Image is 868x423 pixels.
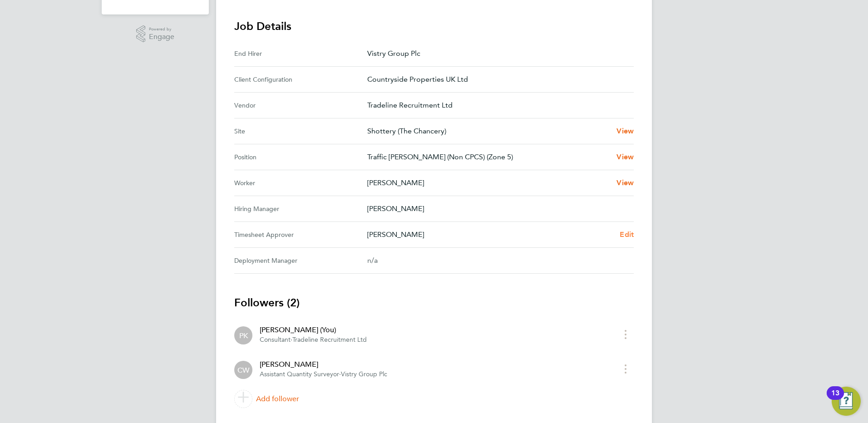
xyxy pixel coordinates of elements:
p: Vistry Group Plc [367,48,626,59]
p: [PERSON_NAME] [367,177,609,188]
a: Add follower [234,386,634,412]
span: Consultant [260,336,291,344]
a: View [616,177,634,188]
div: Position [234,152,367,162]
a: View [616,126,634,137]
a: Edit [620,229,634,240]
span: · [291,336,292,344]
p: Traffic [PERSON_NAME] (Non CPCS) (Zone 5) [367,152,609,162]
div: [PERSON_NAME] [260,359,387,370]
button: timesheet menu [617,327,634,341]
div: [PERSON_NAME] (You) [260,325,367,335]
span: View [616,152,634,161]
div: Hiring Manager [234,203,367,214]
div: Site [234,126,367,137]
p: Countryside Properties UK Ltd [367,74,626,85]
div: Deployment Manager [234,255,367,266]
div: n/a [367,255,619,266]
h3: Job Details [234,19,634,34]
span: Edit [620,230,634,239]
span: CW [237,365,249,375]
button: timesheet menu [617,362,634,376]
div: Patrick Knight (You) [234,326,252,344]
span: View [616,178,634,187]
p: [PERSON_NAME] [367,203,626,214]
div: 13 [831,393,839,405]
div: Worker [234,177,367,188]
button: Open Resource Center, 13 new notifications [832,387,861,416]
span: Tradeline Recruitment Ltd [292,336,367,344]
span: Vistry Group Plc [341,370,387,378]
div: Vendor [234,100,367,111]
div: Client Configuration [234,74,367,85]
p: Shottery (The Chancery) [367,126,609,137]
div: Charlie Wheeler [234,361,252,379]
div: End Hirer [234,48,367,59]
span: PK [239,330,248,340]
a: View [616,152,634,162]
span: Powered by [149,25,174,33]
span: View [616,127,634,135]
span: Assistant Quantity Surveyor [260,370,339,378]
a: Powered byEngage [136,25,175,43]
span: Engage [149,33,174,41]
p: [PERSON_NAME] [367,229,612,240]
div: Timesheet Approver [234,229,367,240]
span: · [339,370,341,378]
p: Tradeline Recruitment Ltd [367,100,626,111]
h3: Followers (2) [234,295,634,310]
